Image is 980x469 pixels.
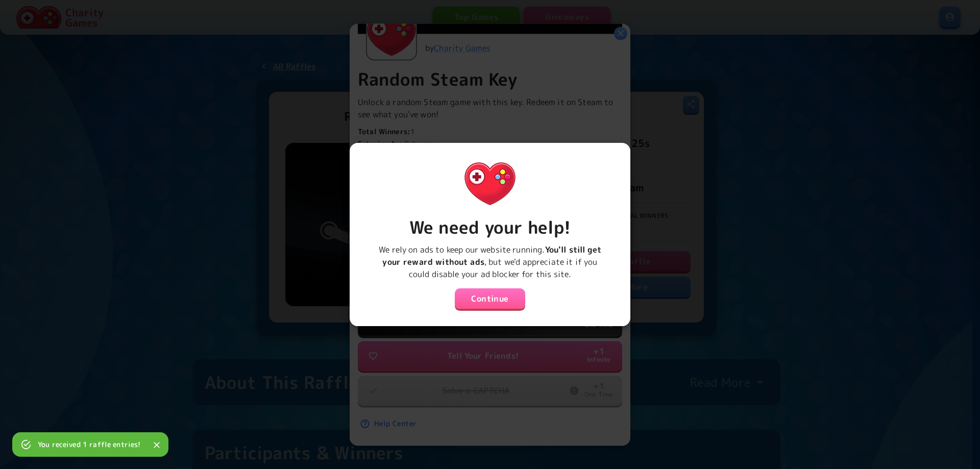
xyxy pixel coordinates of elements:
button: Continue [455,288,525,309]
div: You received 1 raffle entries! [38,435,141,454]
button: Close [149,437,164,453]
p: We rely on ads to keep our website running. , but we'd appreciate it if you could disable your ad... [358,243,622,280]
b: You'll still get your reward without ads [382,244,601,267]
strong: We need your help! [409,215,571,239]
img: Charity.Games [457,151,523,216]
